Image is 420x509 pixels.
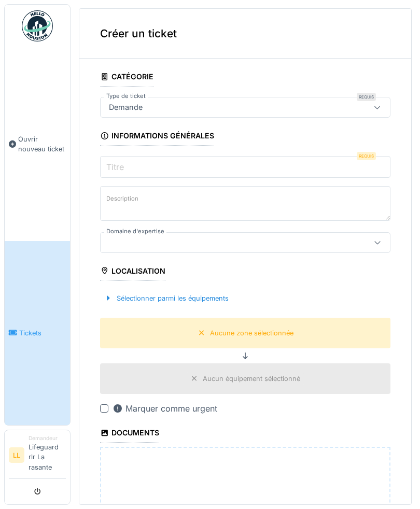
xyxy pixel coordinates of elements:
div: Requis [357,93,376,101]
div: Documents [100,425,159,443]
label: Type de ticket [104,92,148,101]
div: Aucun équipement sélectionné [203,374,300,384]
a: LL DemandeurLifeguard rlr La rasante [9,434,66,479]
div: Aucune zone sélectionnée [210,328,293,338]
span: Ouvrir nouveau ticket [18,134,66,154]
label: Description [104,192,141,205]
div: Localisation [100,263,165,281]
li: LL [9,447,24,463]
div: Demandeur [29,434,66,442]
li: Lifeguard rlr La rasante [29,434,66,476]
img: Badge_color-CXgf-gQk.svg [22,10,53,41]
label: Titre [104,161,126,173]
a: Tickets [5,241,70,425]
div: Sélectionner parmi les équipements [100,291,233,305]
a: Ouvrir nouveau ticket [5,47,70,241]
div: Catégorie [100,69,153,87]
div: Informations générales [100,128,214,146]
div: Marquer comme urgent [113,402,217,415]
div: Requis [357,152,376,160]
label: Domaine d'expertise [104,227,166,236]
div: Demande [105,102,147,113]
span: Tickets [19,328,66,338]
div: Créer un ticket [79,9,411,59]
